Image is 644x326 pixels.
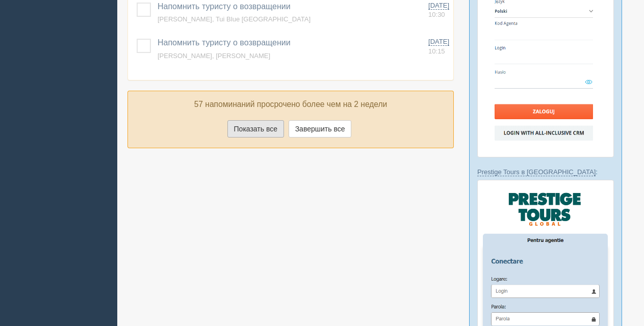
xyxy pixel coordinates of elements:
a: Напомнить туристу о возвращении [158,2,291,11]
p: 57 напоминаний просрочено более чем на 2 недели [136,99,446,111]
span: 10:15 [428,47,445,55]
a: Напомнить туристу о возвращении [158,38,291,47]
span: [DATE] [428,2,449,10]
a: [DATE] 10:15 [428,37,449,56]
span: [DATE] [428,38,449,46]
a: Prestige Tours в [GEOGRAPHIC_DATA] [477,168,596,176]
p: : [477,167,614,177]
span: 10:30 [428,11,445,18]
a: [PERSON_NAME], Tui Blue [GEOGRAPHIC_DATA] [158,15,311,23]
button: Завершить все [289,120,352,138]
a: [PERSON_NAME], [PERSON_NAME] [158,52,270,60]
a: [DATE] 10:30 [428,1,449,20]
button: Показать все [227,120,284,138]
